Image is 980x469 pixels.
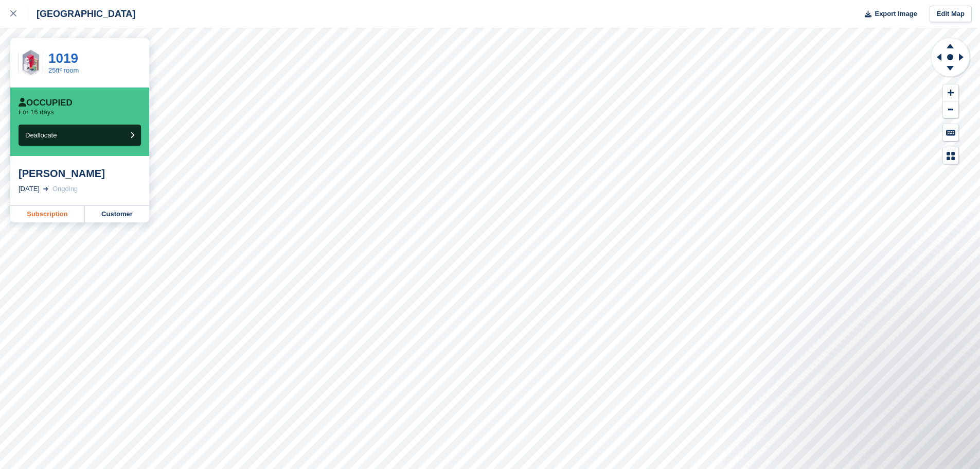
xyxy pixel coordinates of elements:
[27,8,135,20] div: [GEOGRAPHIC_DATA]
[943,101,958,118] button: Zoom Out
[52,184,78,194] div: Ongoing
[19,184,40,194] div: [DATE]
[19,125,141,146] button: Deallocate
[19,167,141,180] div: [PERSON_NAME]
[930,6,972,23] a: Edit Map
[25,131,57,139] span: Deallocate
[943,84,958,101] button: Zoom In
[19,108,54,116] p: For 16 days
[43,187,48,191] img: arrow-right-light-icn-cde0832a797a2874e46488d9cf13f60e5c3a73dbe684e267c42b8395dfbc2abf.svg
[943,124,958,141] button: Keyboard Shortcuts
[10,206,85,222] a: Subscription
[943,147,958,164] button: Map Legend
[859,6,917,23] button: Export Image
[19,98,73,108] div: Occupied
[875,9,917,19] span: Export Image
[48,66,79,74] a: 25ft² room
[48,50,78,66] a: 1019
[19,48,43,77] img: 25FT.png
[85,206,149,222] a: Customer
